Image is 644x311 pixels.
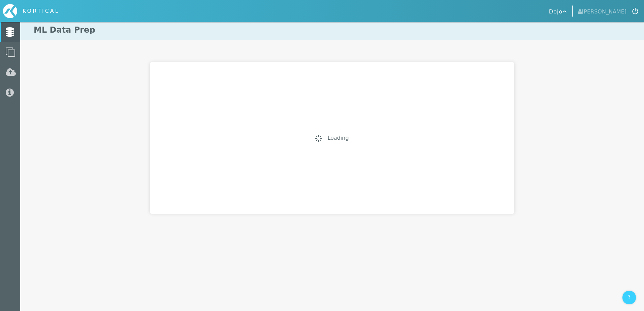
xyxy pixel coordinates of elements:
[3,4,65,18] a: KORTICAL
[322,134,349,142] p: Loading
[3,4,17,18] img: icon-kortical.svg
[562,10,567,13] img: icon-arrow--selector--white.svg
[545,5,573,17] button: Dojo
[578,6,626,16] span: [PERSON_NAME]
[23,7,60,15] div: KORTICAL
[3,4,65,18] div: Home
[20,20,644,40] h1: ML Data Prep
[632,8,638,14] img: icon-logout.svg
[622,291,636,304] div: ?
